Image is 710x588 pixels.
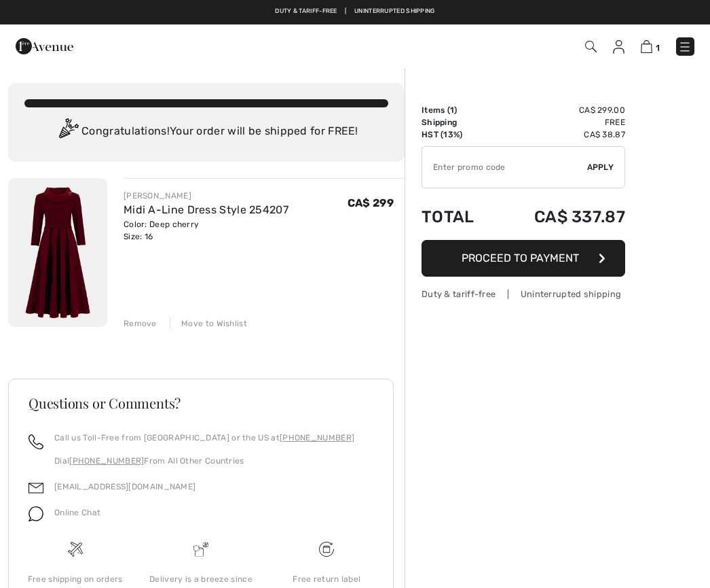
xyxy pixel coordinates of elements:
[641,40,652,53] img: Shopping Bag
[613,40,624,54] img: My Info
[422,147,587,188] input: Promo code
[69,456,144,466] a: [PHONE_NUMBER]
[54,508,100,517] span: Online Chat
[587,161,614,173] span: Apply
[193,542,208,557] img: Delivery is a breeze since we pay the duties!
[54,432,354,444] p: Call us Toll-Free from [GEOGRAPHIC_DATA] or the US at
[496,128,625,141] td: CA$ 38.87
[422,116,496,128] td: Shipping
[124,317,157,330] div: Remove
[641,38,660,54] a: 1
[678,40,692,54] img: Menu
[54,455,354,467] p: Dial From All Other Countries
[656,43,660,53] span: 1
[170,317,247,330] div: Move to Wishlist
[496,104,625,116] td: CA$ 299.00
[124,203,288,216] a: Midi A-Line Dress Style 254207
[54,118,81,145] img: Congratulation2.svg
[24,118,388,145] div: Congratulations! Your order will be shipped for FREE!
[29,396,373,410] h3: Questions or Comments?
[124,218,288,243] div: Color: Deep cherry Size: 16
[29,506,43,521] img: chat
[16,33,73,60] img: 1ère Avenue
[29,481,43,496] img: email
[16,39,73,52] a: 1ère Avenue
[68,542,83,557] img: Free shipping on orders over $99
[496,116,625,128] td: Free
[422,128,496,141] td: HST (13%)
[496,194,625,240] td: CA$ 337.87
[422,240,625,277] button: Proceed to Payment
[348,196,394,209] span: CA$ 299
[29,434,43,449] img: call
[585,41,597,52] img: Search
[422,104,496,116] td: Items ( )
[422,288,625,300] div: Duty & tariff-free | Uninterrupted shipping
[422,194,496,240] td: Total
[462,252,579,264] span: Proceed to Payment
[280,433,354,443] a: [PHONE_NUMBER]
[450,105,454,115] span: 1
[8,178,107,327] img: Midi A-Line Dress Style 254207
[124,190,288,202] div: [PERSON_NAME]
[319,542,334,557] img: Free shipping on orders over $99
[54,482,195,491] a: [EMAIL_ADDRESS][DOMAIN_NAME]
